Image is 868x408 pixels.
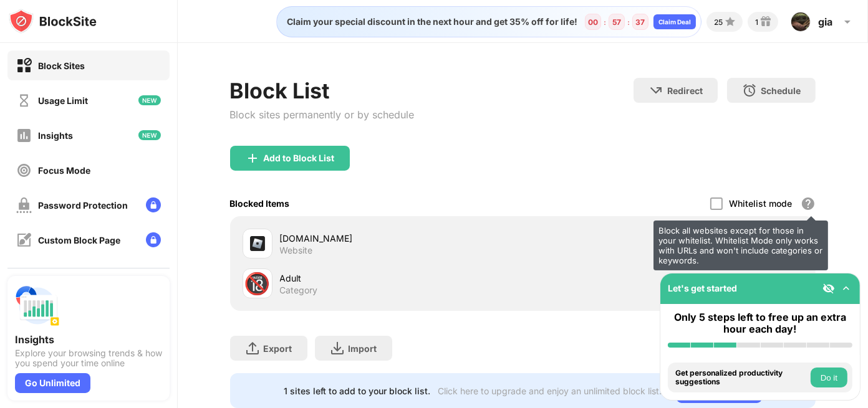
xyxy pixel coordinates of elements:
div: Let's get started [668,283,737,293]
div: Insights [38,130,73,141]
div: 57 [612,17,621,27]
div: 1 [755,17,758,27]
div: Explore your browsing trends & how you spend your time online [15,348,162,368]
div: Block all websites except for those in your whitelist. Whitelist Mode only works with URLs and wo... [653,221,828,270]
div: Category [280,285,318,296]
img: logo-blocksite.svg [9,9,97,34]
div: 🔞 [244,271,271,297]
div: Usage Limit [38,95,88,106]
div: Get personalized productivity suggestions [675,369,808,387]
div: gia [818,16,832,28]
div: Import [349,343,377,354]
img: password-protection-off.svg [16,197,32,213]
div: Redirect [667,85,703,96]
img: eye-not-visible.svg [822,282,835,295]
div: Adult [280,272,523,285]
div: Schedule [761,85,801,96]
div: 37 [636,17,645,27]
img: favicons [250,236,265,251]
div: Blocked Items [230,198,290,209]
div: Whitelist mode [729,198,792,209]
div: 25 [714,17,723,27]
img: push-insights.svg [15,283,60,328]
img: time-usage-off.svg [16,93,32,108]
img: block-on.svg [16,58,32,74]
div: Focus Mode [38,165,90,176]
div: Claim your special discount in the next hour and get 35% off for life! [279,16,577,27]
img: points-small.svg [723,14,738,29]
div: Export [264,343,292,354]
div: Custom Block Page [38,235,120,245]
img: lock-menu.svg [146,232,161,247]
img: insights-off.svg [16,128,32,143]
img: new-icon.svg [138,130,161,140]
img: ACg8ocJIPgFvuvtVDisGnf4PPxkPQG9tFr03jlDi1vYaxUlzz1hK9HY=s96-c [791,12,811,32]
div: Go Unlimited [15,373,90,393]
img: settings-off.svg [16,267,32,283]
div: Block List [230,78,415,103]
img: new-icon.svg [138,95,161,105]
img: omni-setup-toggle.svg [840,282,852,295]
img: focus-off.svg [16,163,32,178]
div: 1 sites left to add to your block list. [284,386,430,396]
div: Website [280,245,313,256]
div: [DOMAIN_NAME] [280,232,523,245]
div: Click here to upgrade and enjoy an unlimited block list. [438,386,662,396]
div: Block Sites [38,60,85,71]
img: reward-small.svg [758,14,773,29]
img: lock-menu.svg [146,197,161,212]
div: : [625,15,632,29]
div: Password Protection [38,200,128,211]
div: : [601,15,609,29]
div: Insights [15,333,162,346]
div: Block sites permanently or by schedule [230,108,415,121]
div: Only 5 steps left to free up an extra hour each day! [668,311,852,335]
div: Add to Block List [264,153,335,163]
img: customize-block-page-off.svg [16,232,32,248]
div: Claim Deal [658,18,691,26]
div: 00 [588,17,598,27]
button: Do it [811,368,847,387]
